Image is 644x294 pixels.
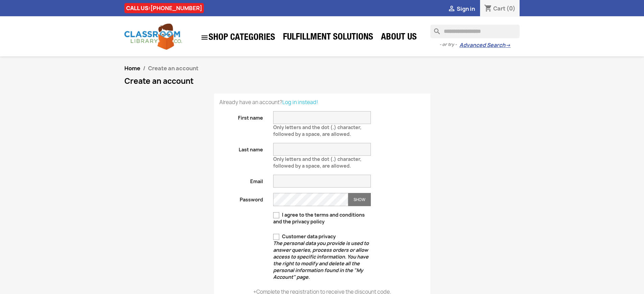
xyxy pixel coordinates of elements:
input: Search [430,25,520,38]
span: - or try - [439,41,459,48]
i:  [200,33,209,42]
a: Fulfillment Solutions [280,31,377,45]
i: shopping_cart [484,5,492,13]
span: Sign in [457,5,475,13]
span: → [505,42,510,49]
a: About Us [378,31,420,45]
a: SHOP CATEGORIES [197,30,279,45]
a:  Sign in [448,5,475,13]
img: Classroom Library Company [124,24,182,50]
i:  [448,5,456,13]
a: Log in instead! [282,99,318,106]
p: Already have an account? [219,99,425,106]
div: CALL US: [124,3,204,13]
a: Advanced Search→ [459,42,510,49]
span: (0) [506,5,516,12]
input: Password input [273,193,348,206]
span: Only letters and the dot (.) character, followed by a space, are allowed. [273,153,361,169]
a: Home [124,65,140,72]
button: Show [348,193,371,206]
label: Email [214,175,268,185]
a: [PHONE_NUMBER] [150,4,202,12]
label: Password [214,193,268,203]
label: Last name [214,143,268,153]
span: Cart [493,5,505,12]
span: Create an account [148,65,198,72]
span: Only letters and the dot (.) character, followed by a space, are allowed. [273,121,361,137]
h1: Create an account [124,77,520,85]
em: The personal data you provide is used to answer queries, process orders or allow access to specif... [273,240,369,280]
label: Customer data privacy [273,233,371,280]
i: search [430,25,438,33]
label: I agree to the terms and conditions and the privacy policy [273,212,371,225]
label: First name [214,111,268,121]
